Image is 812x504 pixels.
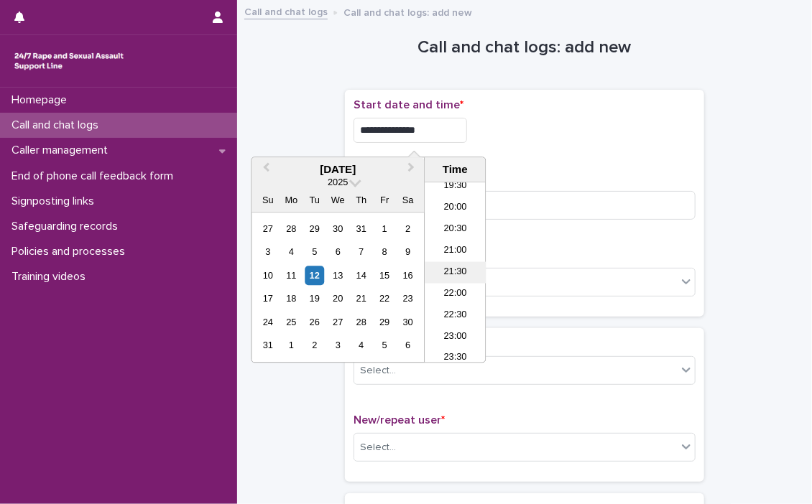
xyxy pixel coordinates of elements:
[375,336,395,355] div: Choose Friday, September 5th, 2025
[343,4,472,19] p: Call and chat logs: add new
[375,191,395,210] div: Fr
[328,289,348,309] div: Choose Wednesday, August 20th, 2025
[351,191,371,210] div: Th
[282,336,301,355] div: Choose Monday, September 1st, 2025
[398,289,417,309] div: Choose Saturday, August 23rd, 2025
[282,243,301,262] div: Choose Monday, August 4th, 2025
[6,169,185,183] p: End of phone call feedback form
[305,312,324,332] div: Choose Tuesday, August 26th, 2025
[258,243,277,262] div: Choose Sunday, August 3rd, 2025
[305,219,324,238] div: Choose Tuesday, July 29th, 2025
[354,414,445,426] span: New/repeat user
[305,266,324,285] div: Choose Tuesday, August 12th, 2025
[375,266,395,285] div: Choose Friday, August 15th, 2025
[282,219,301,238] div: Choose Monday, July 28th, 2025
[328,177,348,188] span: 2025
[6,118,110,132] p: Call and chat logs
[328,191,348,210] div: We
[305,191,324,210] div: Tu
[425,219,486,241] li: 20:30
[6,245,137,258] p: Policies and processes
[425,262,486,284] li: 21:30
[11,47,126,75] img: rhQMoQhaT3yELyF149Cw
[375,312,395,332] div: Choose Friday, August 29th, 2025
[398,191,417,210] div: Sa
[6,144,119,157] p: Caller management
[425,327,486,348] li: 23:00
[6,220,129,233] p: Safeguarding records
[305,243,324,262] div: Choose Tuesday, August 5th, 2025
[305,336,324,355] div: Choose Tuesday, September 2nd, 2025
[258,191,277,210] div: Su
[351,312,371,332] div: Choose Thursday, August 28th, 2025
[6,195,106,208] p: Signposting links
[401,159,424,182] button: Next Month
[6,93,78,107] p: Homepage
[375,289,395,309] div: Choose Friday, August 22nd, 2025
[398,312,417,332] div: Choose Saturday, August 30th, 2025
[258,219,277,238] div: Choose Sunday, July 27th, 2025
[398,219,417,238] div: Choose Saturday, August 2nd, 2025
[425,284,486,305] li: 22:00
[425,241,486,262] li: 21:00
[282,191,301,210] div: Mo
[351,266,371,285] div: Choose Thursday, August 14th, 2025
[6,270,97,284] p: Training videos
[354,99,463,111] span: Start date and time
[258,312,277,332] div: Choose Sunday, August 24th, 2025
[258,289,277,309] div: Choose Sunday, August 17th, 2025
[252,163,424,176] div: [DATE]
[425,176,486,197] li: 19:30
[375,219,395,238] div: Choose Friday, August 1st, 2025
[351,243,371,262] div: Choose Thursday, August 7th, 2025
[351,219,371,238] div: Choose Thursday, July 31st, 2025
[425,305,486,327] li: 22:30
[253,159,276,182] button: Previous Month
[282,312,301,332] div: Choose Monday, August 25th, 2025
[360,363,396,378] div: Select...
[398,243,417,262] div: Choose Saturday, August 9th, 2025
[328,312,348,332] div: Choose Wednesday, August 27th, 2025
[258,336,277,355] div: Choose Sunday, August 31st, 2025
[428,163,481,176] div: Time
[258,266,277,285] div: Choose Sunday, August 10th, 2025
[345,37,704,58] h1: Call and chat logs: add new
[351,289,371,309] div: Choose Thursday, August 21st, 2025
[328,219,348,238] div: Choose Wednesday, July 30th, 2025
[425,348,486,370] li: 23:30
[328,266,348,285] div: Choose Wednesday, August 13th, 2025
[282,266,301,285] div: Choose Monday, August 11th, 2025
[244,3,328,19] a: Call and chat logs
[328,336,348,355] div: Choose Wednesday, September 3rd, 2025
[282,289,301,309] div: Choose Monday, August 18th, 2025
[398,266,417,285] div: Choose Saturday, August 16th, 2025
[375,243,395,262] div: Choose Friday, August 8th, 2025
[398,336,417,355] div: Choose Saturday, September 6th, 2025
[257,218,420,358] div: month 2025-08
[360,440,396,455] div: Select...
[425,197,486,219] li: 20:00
[305,289,324,309] div: Choose Tuesday, August 19th, 2025
[351,336,371,355] div: Choose Thursday, September 4th, 2025
[328,243,348,262] div: Choose Wednesday, August 6th, 2025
